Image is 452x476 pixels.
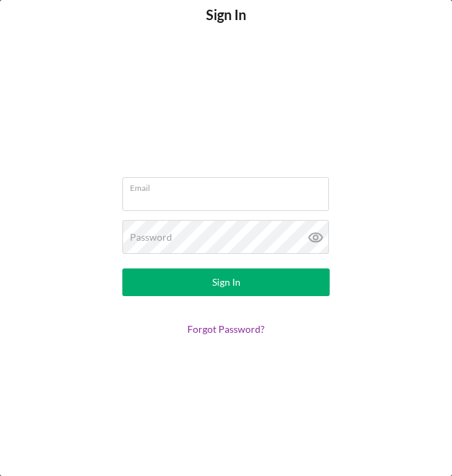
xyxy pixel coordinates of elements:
[212,268,241,296] div: Sign In
[122,268,330,296] button: Sign In
[130,178,329,193] label: Email
[206,7,246,44] h4: Sign In
[130,232,172,243] label: Password
[187,323,265,335] a: Forgot Password?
